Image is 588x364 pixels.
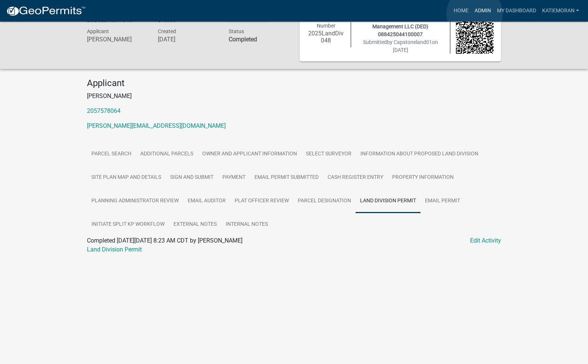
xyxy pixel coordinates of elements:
a: [PERSON_NAME][EMAIL_ADDRESS][DOMAIN_NAME] [87,122,226,129]
h6: [PERSON_NAME] [87,36,147,43]
img: QR code [456,16,494,54]
a: Parcel Designation [293,189,356,213]
span: Number [317,23,335,29]
a: Payment [218,166,250,190]
h6: 2025LandDiv048 [307,30,345,44]
h4: Applicant [87,78,501,89]
a: KatieMoran [539,4,582,18]
a: Parcel search [87,142,136,166]
a: Email Auditor [183,189,230,213]
a: Admin [472,4,494,18]
a: Email permit submitted [250,166,323,190]
a: Plat Officer Review [230,189,293,213]
strong: Completed [229,36,257,43]
a: Email Permit [420,189,465,213]
span: Completed [DATE][DATE] 8:23 AM CDT by [PERSON_NAME] [87,237,243,244]
a: Site Plan Map and Details [87,166,166,190]
a: Planning Administrator Review [87,189,183,213]
span: Status [229,28,244,34]
a: Property Information [388,166,458,190]
a: Initiate Split KP Workflow [87,213,169,237]
a: 2057578064 [87,107,121,114]
a: Information about proposed land division [356,142,483,166]
a: Land Division Permit [356,189,420,213]
a: My Dashboard [494,4,539,18]
a: External Notes [169,213,221,237]
span: Applicant [87,28,109,34]
span: Submitted on [DATE] [363,39,438,53]
span: [PERSON_NAME] Property Management LLC (DED) 088425044100007 [370,16,431,37]
a: Edit Activity [470,236,501,245]
a: Land Division Permit [87,246,142,253]
a: Cash Register Entry [323,166,388,190]
a: Additional Parcels [136,142,198,166]
a: Select Surveyor [301,142,356,166]
a: Sign and Submit [166,166,218,190]
p: [PERSON_NAME] [87,92,501,101]
span: by Capstoneland01 [387,39,432,45]
span: Created [158,28,176,34]
a: Internal Notes [221,213,272,237]
a: Home [451,4,472,18]
a: Owner and Applicant Information [198,142,301,166]
h6: [DATE] [158,36,218,43]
